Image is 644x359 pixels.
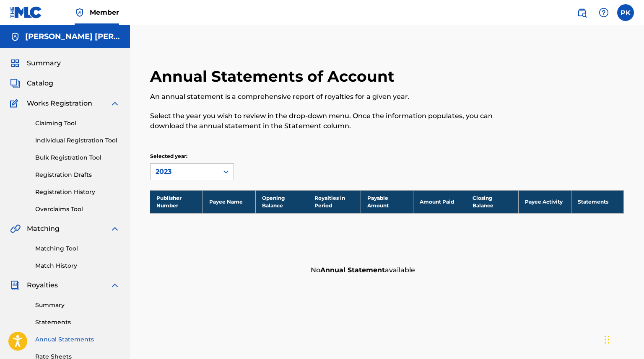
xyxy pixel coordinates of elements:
[413,190,466,213] th: Amount Paid
[602,319,644,359] iframe: Chat Widget
[35,301,120,310] a: Summary
[35,136,120,145] a: Individual Registration Tool
[10,32,20,42] img: Accounts
[75,8,85,18] img: Top Rightsholder
[10,78,20,88] img: Catalog
[150,111,515,131] p: Select the year you wish to review in the drop-down menu. Once the information populates, you can...
[602,319,644,359] div: Widget de chat
[10,58,20,68] img: Summary
[27,224,60,234] span: Matching
[150,67,399,86] h2: Annual Statements of Account
[605,327,610,352] div: Glisser
[25,32,120,41] h5: Paul Hervé Konaté
[35,335,120,344] a: Annual Statements
[150,190,203,213] th: Publisher Number
[35,261,120,270] a: Match History
[110,280,120,290] img: expand
[10,280,20,290] img: Royalties
[150,152,234,160] p: Selected year:
[35,244,120,253] a: Matching Tool
[577,8,587,18] img: search
[571,190,624,213] th: Statements
[255,190,308,213] th: Opening Balance
[466,190,519,213] th: Closing Balance
[595,4,612,21] div: Help
[203,190,256,213] th: Payee Name
[599,8,609,18] img: help
[35,188,120,196] a: Registration History
[35,153,120,162] a: Bulk Registration Tool
[10,58,61,68] a: SummarySummary
[35,205,120,214] a: Overclaims Tool
[27,58,61,68] span: Summary
[27,280,58,290] span: Royalties
[617,4,634,21] div: User Menu
[90,8,119,17] span: Member
[320,266,385,274] strong: Annual Statement
[27,78,53,88] span: Catalog
[156,167,213,177] div: 2023
[10,78,53,88] a: CatalogCatalog
[35,119,120,128] a: Claiming Tool
[621,232,644,301] iframe: Resource Center
[361,190,413,213] th: Payable Amount
[27,98,92,108] span: Works Registration
[10,98,21,108] img: Works Registration
[308,190,361,213] th: Royalties in Period
[150,92,515,102] p: An annual statement is a comprehensive report of royalties for a given year.
[306,261,624,279] div: No available
[35,318,120,327] a: Statements
[35,170,120,179] a: Registration Drafts
[110,98,120,108] img: expand
[10,224,21,234] img: Matching
[10,6,42,18] img: MLC Logo
[110,224,120,234] img: expand
[574,4,590,21] a: Public Search
[519,190,571,213] th: Payee Activity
